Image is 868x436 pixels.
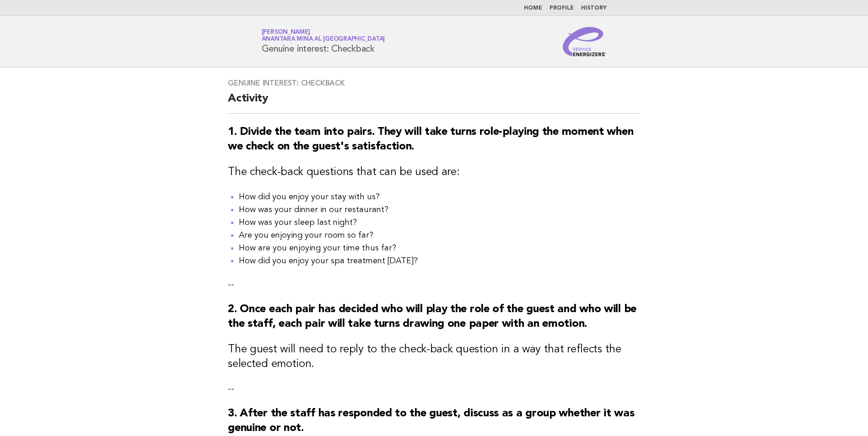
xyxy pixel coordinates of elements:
p: -- [228,278,640,291]
h1: Genuine interest: Checkback [262,30,385,53]
h2: Activity [228,91,640,114]
a: Home [524,5,542,11]
li: How did you enjoy your stay with us? [239,191,640,203]
h3: The guest will need to reply to the check-back question in a way that reflects the selected emotion. [228,342,640,372]
img: Service Energizers [563,27,607,56]
li: How did you enjoy your spa treatment [DATE]? [239,255,640,267]
li: How was your dinner in our restaurant? [239,203,640,216]
h3: The check-back questions that can be used are: [228,165,640,180]
a: [PERSON_NAME]Anantara Mina al [GEOGRAPHIC_DATA] [262,29,385,42]
strong: 3. After the staff has responded to the guest, discuss as a group whether it was genuine or not. [228,408,634,434]
li: How was your sleep last night? [239,216,640,229]
h3: Genuine interest: Checkback [228,79,640,88]
li: How are you enjoying your time thus far? [239,242,640,255]
strong: 1. Divide the team into pairs. They will take turns role-playing the moment when we check on the ... [228,127,633,152]
strong: 2. Once each pair has decided who will play the role of the guest and who will be the staff, each... [228,304,636,330]
p: -- [228,383,640,395]
a: History [581,5,607,11]
a: Profile [550,5,574,11]
span: Anantara Mina al [GEOGRAPHIC_DATA] [262,37,385,43]
li: Are you enjoying your room so far? [239,229,640,242]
